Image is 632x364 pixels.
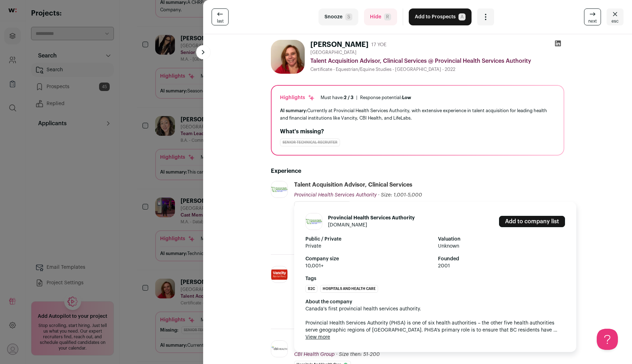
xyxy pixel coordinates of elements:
[280,107,555,122] div: Currently at Provincial Health Services Authority, with extensive experience in talent acquisitio...
[378,193,422,198] span: · Size: 1,001-5,000
[271,40,305,74] img: 5c8b81e27a3f2fc440576e25f8d973a7eab285f4ff26e5e8b9ecbc61426a1fb0.jpg
[305,334,330,341] button: View more
[212,8,229,25] a: last
[402,95,411,100] span: Low
[477,8,494,25] button: Open dropdown
[321,95,411,101] ul: |
[271,341,287,357] img: 51fa8c93a1dacc313045373db561038852b58503cafbf31a62609e13e2a6f853
[294,181,412,189] div: Talent Acquisition Advisor, Clinical Services
[305,243,432,250] span: Private
[607,8,624,25] button: Close
[280,139,340,146] div: Senior Technical Recruiter
[294,352,335,357] span: CBI Health Group
[280,108,307,113] span: AI summary:
[371,41,387,48] div: 17 YOE
[271,167,564,175] h2: Experience
[328,214,415,222] h1: Provincial Health Services Authority
[384,13,391,20] span: R
[612,18,619,24] span: esc
[321,95,353,101] div: Must have:
[458,13,466,20] span: A
[294,193,377,198] span: Provincial Health Services Authority
[438,262,565,269] span: 2001
[280,94,315,101] div: Highlights
[271,181,287,198] img: a5ffafa443445a6cc35f6a453eee64b1f05d59aca3c8b1ddff773984196574fa.jpg
[318,8,358,25] button: SnoozeS
[438,236,565,243] strong: Valuation
[588,18,597,24] span: next
[364,8,397,25] button: HideR
[271,269,287,280] img: aad2065ef346e74e4ee485c1630494265f66aa1763b0c5941a31faf11696cf82.jpg
[438,255,565,262] strong: Founded
[305,275,565,282] strong: Tags
[409,8,472,25] button: Add to ProspectsA
[597,329,618,350] iframe: Help Scout Beacon - Open
[310,67,564,72] div: Certificate - Equestrian/Equine Studies - [GEOGRAPHIC_DATA] - 2022
[345,13,352,20] span: S
[305,255,432,262] strong: Company size
[344,95,353,100] span: 2 / 3
[280,127,555,136] h2: What's missing?
[310,50,357,55] span: [GEOGRAPHIC_DATA]
[305,262,432,269] span: 10,001+
[328,223,367,227] a: [DOMAIN_NAME]
[305,236,432,243] strong: Public / Private
[360,95,411,101] div: Response potential:
[438,243,565,250] span: Unknown
[310,40,369,50] h1: [PERSON_NAME]
[305,305,565,334] span: Canada's first provincial health services authority. Provincial Health Services Authority (PHSA) ...
[499,216,565,227] a: Add to company list
[336,352,380,357] span: · Size then: 51-200
[217,18,224,24] span: last
[305,285,317,293] li: B2C
[310,57,564,65] div: Talent Acquisition Advisor, Clinical Services @ Provincial Health Services Authority
[320,285,378,293] li: Hospitals and Health Care
[306,213,322,230] img: a5ffafa443445a6cc35f6a453eee64b1f05d59aca3c8b1ddff773984196574fa.jpg
[584,8,601,25] a: next
[305,298,565,305] div: About the company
